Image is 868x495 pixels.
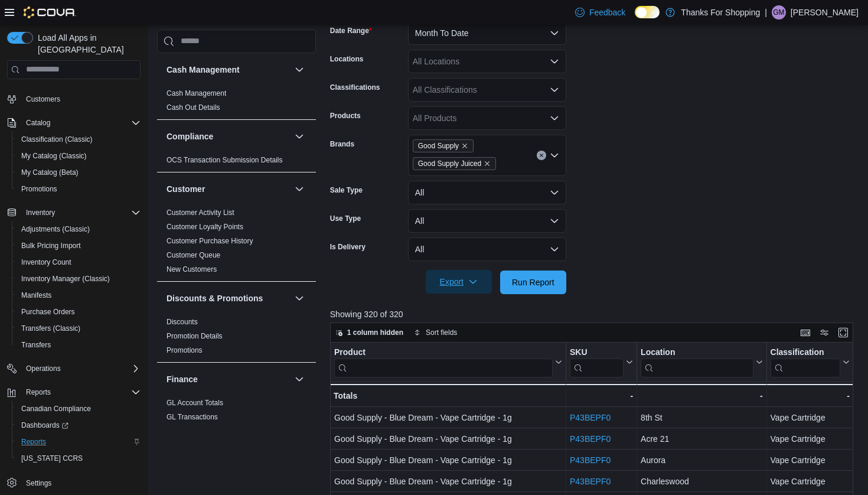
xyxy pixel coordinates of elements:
label: Classifications [330,83,380,92]
span: Transfers [21,340,51,350]
label: Sale Type [330,185,363,195]
button: Canadian Compliance [12,400,145,417]
button: Product [334,347,562,377]
div: SKU URL [570,347,624,377]
span: Bulk Pricing Import [17,239,141,253]
div: Cash Management [157,86,316,119]
a: OCS Transaction Submission Details [167,156,283,164]
span: Transfers (Classic) [17,321,141,336]
button: Open list of options [550,151,559,160]
span: Feedback [589,6,625,18]
button: All [408,181,566,204]
div: Gaelan Malloy [772,5,786,19]
button: Settings [2,474,145,491]
button: Display options [817,325,831,340]
span: Good Supply Juiced [418,158,481,170]
span: Classification (Classic) [21,135,93,144]
a: Dashboards [12,417,145,434]
div: Good Supply - Blue Dream - Vape Cartridge - 1g [334,474,562,489]
a: Promotions [17,182,62,196]
button: Purchase Orders [12,304,145,320]
h3: Finance [167,373,198,385]
button: Location [641,347,762,377]
button: Operations [2,360,145,377]
button: All [408,237,566,261]
span: GM [773,5,784,19]
span: Settings [26,478,51,488]
button: Discounts & Promotions [167,292,290,304]
button: Customer [167,183,290,195]
span: Canadian Compliance [17,402,141,416]
div: Classification [770,347,840,358]
label: Locations [330,54,364,64]
span: Transfers [17,338,141,352]
span: Catalog [21,116,141,130]
button: Open list of options [550,85,559,95]
button: Inventory [21,206,60,220]
h3: Discounts & Promotions [167,292,263,304]
button: Finance [167,373,290,385]
div: Compliance [157,153,316,172]
button: Discounts & Promotions [292,291,306,305]
span: Purchase Orders [17,305,141,319]
a: Customer Activity List [167,209,234,217]
div: Charleswood [641,474,762,489]
span: Reports [26,387,51,397]
span: Good Supply [418,140,459,152]
a: GL Transactions [167,413,218,421]
button: Inventory [2,204,145,221]
h3: Customer [167,183,205,195]
a: Bulk Pricing Import [17,239,86,253]
div: - [641,389,762,403]
a: Dashboards [17,418,73,432]
span: Operations [26,364,61,373]
button: Reports [2,384,145,400]
a: Cash Out Details [167,103,220,112]
label: Brands [330,139,354,149]
div: 8th St [641,411,762,425]
h3: Cash Management [167,64,240,76]
a: Customer Loyalty Points [167,223,243,231]
div: Acre 21 [641,432,762,446]
button: Catalog [2,115,145,131]
span: Inventory [26,208,55,217]
span: Reports [21,385,141,399]
span: Good Supply Juiced [413,157,496,170]
button: 1 column hidden [331,325,408,340]
button: Cash Management [167,64,290,76]
a: [US_STATE] CCRS [17,451,87,465]
a: Settings [21,476,56,490]
a: My Catalog (Classic) [17,149,92,163]
div: Customer [157,206,316,281]
button: Reports [12,434,145,450]
a: Adjustments (Classic) [17,222,94,236]
span: Promotions [21,184,57,194]
div: Location [641,347,753,377]
span: Inventory Manager (Classic) [17,272,141,286]
button: Open list of options [550,57,559,66]
button: Cash Management [292,63,306,77]
button: My Catalog (Classic) [12,148,145,164]
button: Export [426,270,492,294]
span: Customers [26,95,60,104]
span: Promotions [17,182,141,196]
a: Inventory Count [17,255,76,269]
div: Finance [157,396,316,429]
button: Reports [21,385,56,399]
div: - [770,389,849,403]
button: Inventory Manager (Classic) [12,271,145,287]
span: Purchase Orders [21,307,75,317]
button: My Catalog (Beta) [12,164,145,181]
input: Dark Mode [635,6,660,18]
span: Washington CCRS [17,451,141,465]
span: Dashboards [17,418,141,432]
a: New Customers [167,265,217,273]
button: Month To Date [408,21,566,45]
span: My Catalog (Beta) [21,168,79,177]
a: Canadian Compliance [17,402,96,416]
label: Is Delivery [330,242,366,252]
span: Adjustments (Classic) [17,222,141,236]
div: Totals [334,389,562,403]
a: P43BEPF0 [570,477,611,486]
